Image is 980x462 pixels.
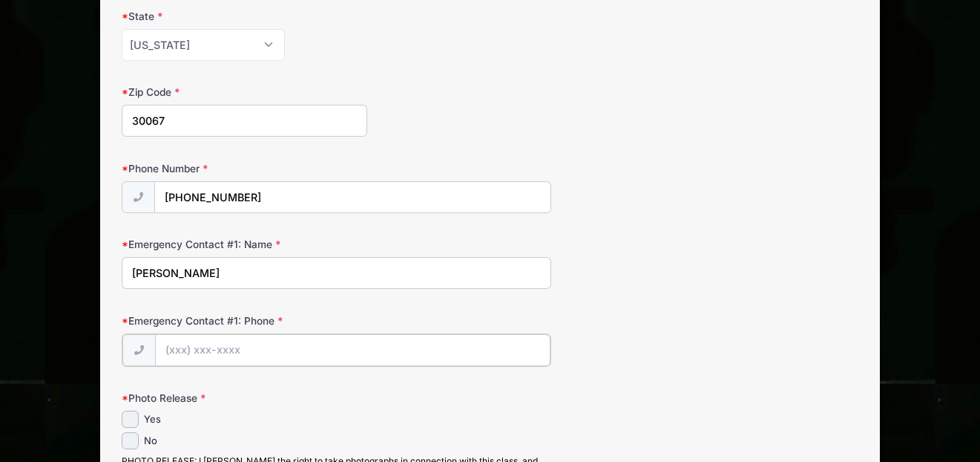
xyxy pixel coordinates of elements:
[122,9,367,24] label: State
[122,391,367,406] label: Photo Release
[122,105,367,137] input: xxxxx
[144,434,157,449] label: No
[155,334,551,366] input: (xxx) xxx-xxxx
[144,412,161,427] label: Yes
[122,161,367,176] label: Phone Number
[154,181,552,213] input: (xxx) xxx-xxxx
[122,237,367,252] label: Emergency Contact #1: Name
[122,85,367,100] label: Zip Code
[122,313,367,328] label: Emergency Contact #1: Phone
